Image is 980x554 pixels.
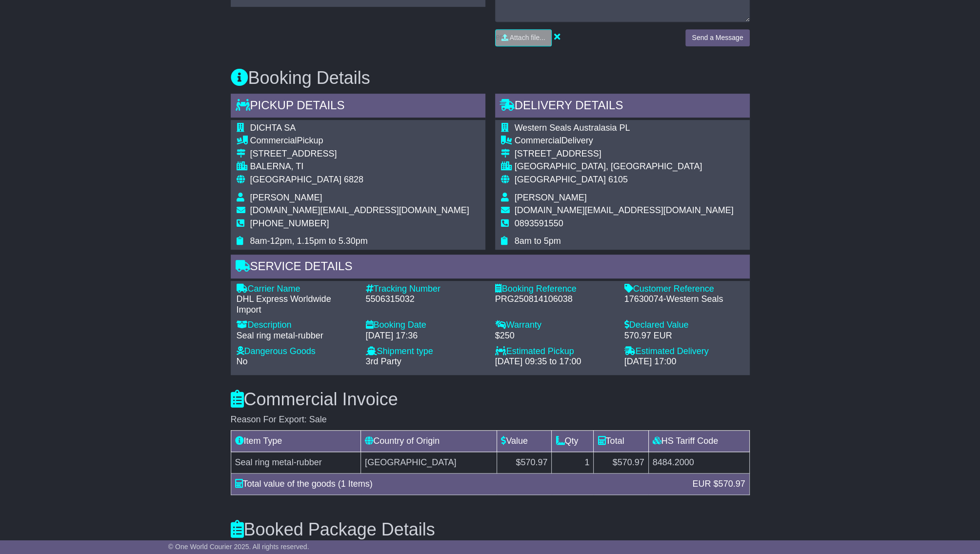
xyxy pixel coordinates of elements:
[250,136,469,146] div: Pickup
[231,255,750,281] div: Service Details
[250,175,341,184] span: [GEOGRAPHIC_DATA]
[624,331,744,341] div: 570.97 EUR
[685,29,749,46] button: Send a Message
[495,331,615,341] div: $250
[648,431,749,452] td: HS Tariff Code
[624,284,744,295] div: Customer Reference
[366,331,485,341] div: [DATE] 17:36
[237,356,248,366] span: No
[237,294,356,315] div: DHL Express Worldwide Import
[515,123,630,133] span: Western Seals Australasia PL
[497,452,552,474] td: $570.97
[237,320,356,331] div: Description
[231,431,361,452] td: Item Type
[624,356,744,367] div: [DATE] 17:00
[361,431,497,452] td: Country of Origin
[231,68,750,88] h3: Booking Details
[366,346,485,357] div: Shipment type
[515,236,561,246] span: 8am to 5pm
[495,294,615,305] div: PRG250814106038
[495,94,750,120] div: Delivery Details
[552,452,594,474] td: 1
[495,284,615,295] div: Booking Reference
[250,136,297,145] span: Commercial
[495,356,615,367] div: [DATE] 09:35 to 17:00
[231,452,361,474] td: Seal ring metal-rubber
[231,94,485,120] div: Pickup Details
[366,294,485,305] div: 5506315032
[250,218,329,228] span: [PHONE_NUMBER]
[594,452,648,474] td: $570.97
[361,452,497,474] td: [GEOGRAPHIC_DATA]
[515,136,734,146] div: Delivery
[344,175,363,184] span: 6828
[231,415,750,425] div: Reason For Export: Sale
[515,175,606,184] span: [GEOGRAPHIC_DATA]
[515,161,734,172] div: [GEOGRAPHIC_DATA], [GEOGRAPHIC_DATA]
[497,431,552,452] td: Value
[237,331,356,341] div: Seal ring metal-rubber
[366,356,401,366] span: 3rd Party
[624,320,744,331] div: Declared Value
[366,320,485,331] div: Booking Date
[495,346,615,357] div: Estimated Pickup
[687,477,750,491] div: EUR $570.97
[495,320,615,331] div: Warranty
[624,346,744,357] div: Estimated Delivery
[624,294,744,305] div: 17630074-Western Seals
[168,543,309,551] span: © One World Courier 2025. All rights reserved.
[608,175,628,184] span: 6105
[515,218,563,228] span: 0893591550
[515,205,734,215] span: [DOMAIN_NAME][EMAIL_ADDRESS][DOMAIN_NAME]
[515,193,587,202] span: [PERSON_NAME]
[250,123,296,133] span: DICHTA SA
[237,284,356,295] div: Carrier Name
[231,520,750,539] h3: Booked Package Details
[250,149,469,159] div: [STREET_ADDRESS]
[366,284,485,295] div: Tracking Number
[250,236,368,246] span: 8am-12pm, 1.15pm to 5.30pm
[250,161,469,172] div: BALERNA, TI
[648,452,749,474] td: 8484.2000
[552,431,594,452] td: Qty
[250,193,322,202] span: [PERSON_NAME]
[515,149,734,159] div: [STREET_ADDRESS]
[515,136,561,145] span: Commercial
[250,205,469,215] span: [DOMAIN_NAME][EMAIL_ADDRESS][DOMAIN_NAME]
[231,390,750,409] h3: Commercial Invoice
[230,477,688,491] div: Total value of the goods (1 Items)
[594,431,648,452] td: Total
[237,346,356,357] div: Dangerous Goods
